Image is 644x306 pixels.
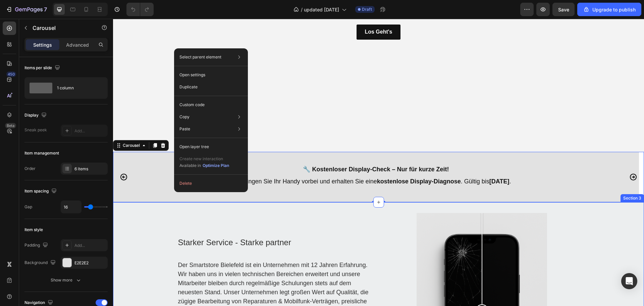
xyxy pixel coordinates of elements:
div: Item style [24,227,43,233]
button: Delete [177,177,245,189]
div: Items per slide [24,63,61,73]
div: Add... [74,243,106,249]
div: 6 items [74,166,106,172]
p: 7 [44,5,47,13]
span: updated [DATE] [304,6,339,13]
p: Select parent element [179,54,221,60]
div: Undo/Redo [126,3,154,16]
div: Order [24,166,36,172]
div: Carousel [8,124,28,130]
div: 450 [6,72,16,77]
p: Open layer tree [179,144,209,150]
div: Sneak peek [24,127,47,133]
p: Advanced [66,41,89,48]
iframe: Design area [113,19,644,306]
div: 1 column [57,80,98,96]
strong: [DATE] [376,159,396,166]
div: Upgrade to publish [583,6,636,13]
p: Carousel [33,24,90,32]
span: Save [558,7,569,12]
div: E2E2E2 [74,260,106,266]
span: Available in [179,163,201,168]
input: Auto [61,201,81,213]
button: Save [552,3,575,16]
div: Show more [51,277,82,283]
button: 7 [3,3,50,16]
div: Optimize Plan [203,163,229,169]
p: Create new interaction [179,156,229,162]
button: Optimize Plan [202,162,229,169]
span: / [301,6,303,13]
div: Item spacing [24,187,58,196]
span: Draft [362,6,372,12]
div: Background [24,258,57,267]
h2: Starker Service - Starke partner [64,217,260,230]
button: Upgrade to publish [577,3,641,16]
div: Padding [24,241,49,250]
div: Display [24,111,48,120]
p: Paste [179,126,190,132]
p: Open settings [179,72,205,78]
div: Beta [5,123,16,128]
p: Settings [33,41,52,48]
div: Open Intercom Messenger [621,273,637,289]
p: Custom code [179,102,205,108]
p: Copy [179,114,190,120]
div: Item management [24,150,59,156]
strong: kostenlose Display-Diagnose [264,159,348,166]
strong: 🔧 Kostenloser Display-Check – Nur für kurze Zeit! [190,147,336,154]
button: Carousel Next Arrow [515,153,526,164]
div: Section 3 [509,176,530,182]
div: Gap [24,204,32,210]
button: Show more [24,274,108,286]
p: Duplicate [179,84,198,90]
